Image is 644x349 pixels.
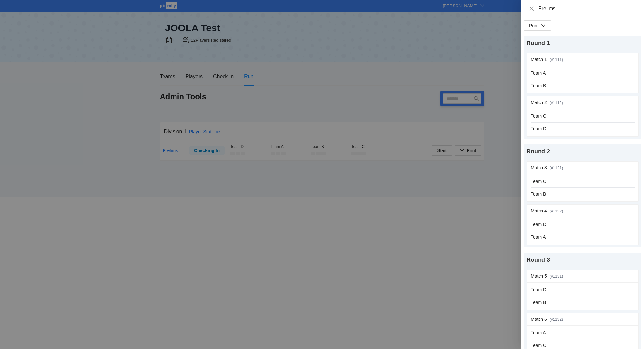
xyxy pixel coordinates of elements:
[531,113,546,120] div: Team C
[550,274,563,279] span: (# 1131 )
[550,209,563,213] span: (# 1122 )
[531,125,546,132] div: Team D
[531,100,547,105] span: Match 2
[527,255,639,264] div: Round 3
[527,39,639,48] div: Round 1
[531,178,546,185] div: Team C
[531,342,546,349] div: Team C
[550,317,563,322] span: (# 1132 )
[531,69,546,77] div: Team A
[524,20,551,31] button: Print
[531,221,546,228] div: Team D
[538,5,636,12] div: Prelims
[531,273,547,279] span: Match 5
[527,147,639,156] div: Round 2
[531,234,546,241] div: Team A
[531,286,546,293] div: Team D
[550,101,563,105] span: (# 1112 )
[531,299,546,306] div: Team B
[550,166,563,170] span: (# 1121 )
[531,82,546,89] div: Team B
[529,6,534,12] button: Close
[531,317,547,322] span: Match 6
[529,22,539,29] div: Print
[550,57,563,62] span: (# 1111 )
[529,6,534,11] span: close
[531,190,546,198] div: Team B
[541,23,546,28] span: down
[531,165,547,170] span: Match 3
[531,329,546,336] div: Team A
[531,208,547,213] span: Match 4
[531,57,547,62] span: Match 1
